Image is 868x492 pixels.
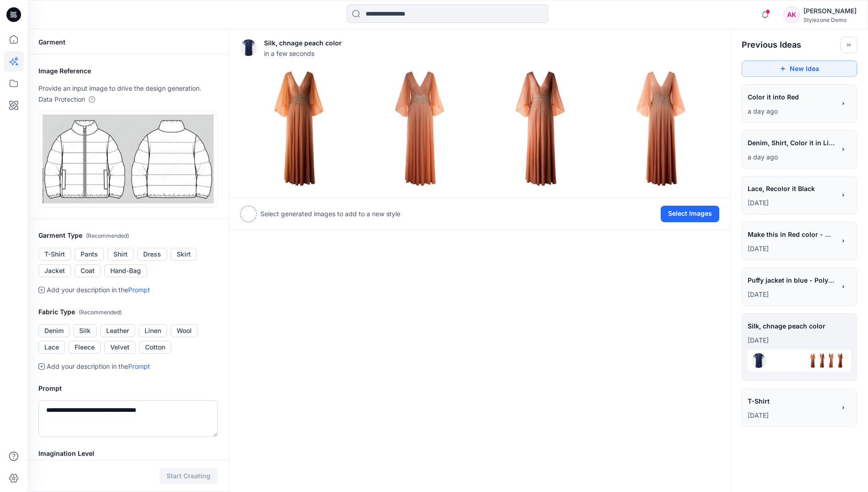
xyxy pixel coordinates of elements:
[240,39,257,56] img: eyJhbGciOiJIUzI1NiIsImtpZCI6IjAiLCJ0eXAiOiJKV1QifQ.eyJkYXRhIjp7InR5cGUiOiJzdG9yYWdlIiwicGF0aCI6Im...
[108,248,134,261] button: Shirt
[748,289,836,300] p: August 28, 2025
[833,353,847,368] img: 0.png
[748,106,836,117] p: October 14, 2025
[47,361,150,372] p: Add your description in the
[783,6,800,23] div: AK
[748,319,851,333] span: Silk, chnage peach color
[38,341,65,354] button: Lace
[47,284,150,295] p: Add your description in the
[748,243,836,254] p: October 14, 2025
[38,83,218,94] p: Provide an input image to drive the design generation.
[264,49,342,58] span: in a few seconds
[742,39,801,50] h2: Previous Ideas
[171,324,198,337] button: Wool
[38,248,71,261] button: T-Shirt
[38,66,218,77] h2: Image Reference
[748,394,835,408] span: T-Shirt
[748,152,836,163] p: October 14, 2025
[742,60,857,77] button: New Idea
[38,383,218,394] h2: Prompt
[38,306,218,318] h2: Fabric Type
[100,324,135,337] button: Leather
[104,341,135,354] button: Velvet
[748,410,836,421] p: July 10, 2025
[79,309,122,316] span: ( Recommended )
[128,362,150,370] a: Prompt
[43,115,214,203] img: eyJhbGciOiJIUzI1NiIsImtpZCI6IjAiLCJ0eXAiOiJKV1QifQ.eyJkYXRhIjp7InR5cGUiOiJzdG9yYWdlIiwicGF0aCI6Im...
[603,70,719,186] img: 3.png
[805,353,820,368] img: 3.png
[751,353,766,368] img: eyJhbGciOiJIUzI1NiIsImtpZCI6IjAiLCJ0eXAiOiJKV1QifQ.eyJkYXRhIjp7InR5cGUiOiJzdG9yYWdlIiwicGF0aCI6Im...
[748,228,835,241] span: Make this in Red color - Keep fabric same
[748,197,836,208] p: October 14, 2025
[171,248,197,261] button: Skirt
[38,230,218,241] h2: Garment Type
[104,264,147,277] button: Hand-Bag
[38,324,70,337] button: Denim
[75,264,101,277] button: Coat
[748,90,835,104] span: Color it into Red
[824,353,838,368] img: 1.png
[73,324,97,337] button: Silk
[748,273,835,287] span: Puffy jacket in blue - Polyester Fabric
[814,353,829,368] img: 2.png
[69,341,101,354] button: Fleece
[803,16,857,23] div: Stylezone Demo
[260,208,400,219] p: Select generated images to add to a new style
[38,264,71,277] button: Jacket
[38,448,218,459] h2: Imagination Level
[661,206,719,222] button: Select Images
[137,248,167,261] button: Dress
[75,248,104,261] button: Pants
[86,232,129,239] span: ( Recommended )
[841,37,857,53] button: Toggle idea bar
[241,70,357,186] img: 0.png
[748,136,835,149] span: Denim, Shirt, Color it in Light blue
[38,94,85,105] p: Data Protection
[748,182,835,195] span: Lace, Recolor it Black
[139,324,167,337] button: Linen
[264,38,342,49] p: Silk, chnage peach color
[803,5,857,16] div: [PERSON_NAME]
[482,70,598,186] img: 2.png
[748,335,851,346] p: July 23, 2025
[139,341,171,354] button: Cotton
[361,70,478,186] img: 1.png
[128,286,150,294] a: Prompt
